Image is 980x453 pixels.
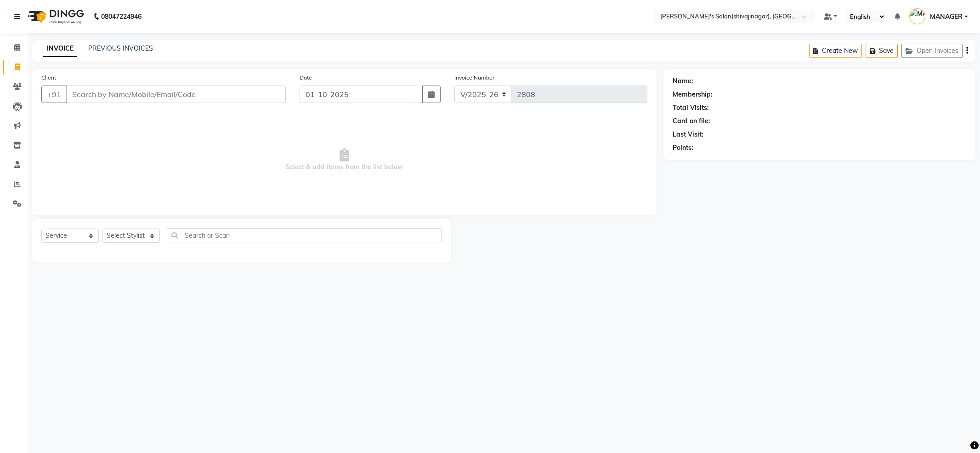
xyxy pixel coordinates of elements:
span: MANAGER [930,12,963,22]
b: 08047224946 [101,4,142,29]
div: Points: [673,143,693,153]
a: PREVIOUS INVOICES [88,44,153,52]
button: Save [866,44,898,58]
a: INVOICE [43,40,77,57]
img: MANAGER [909,8,925,24]
label: Invoice Number [454,74,494,82]
div: Total Visits: [673,103,709,113]
label: Date [300,74,312,82]
div: Card on file: [673,116,710,126]
span: Select & add items from the list below [41,114,647,206]
button: +91 [41,86,67,103]
img: logo [23,4,86,29]
button: Open Invoices [901,44,963,58]
div: Name: [673,76,693,86]
input: Search by Name/Mobile/Email/Code [66,86,286,103]
button: Create New [809,44,862,58]
label: Client [41,74,56,82]
div: Membership: [673,90,713,99]
input: Search or Scan [167,228,442,242]
div: Last Visit: [673,130,703,139]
